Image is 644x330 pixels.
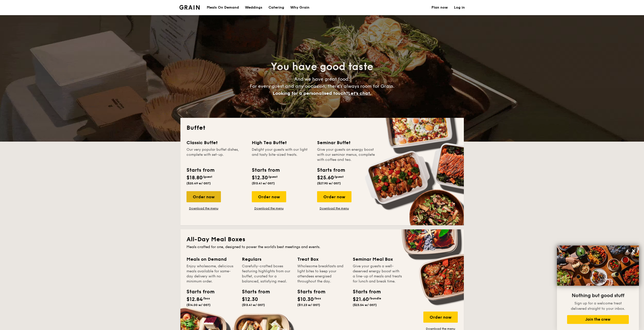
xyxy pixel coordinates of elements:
[252,175,268,181] span: $12.30
[186,166,214,174] div: Starts from
[250,76,394,96] span: And we have great food. For every guest and any occasion, there’s always room for Grain.
[353,303,377,307] span: ($23.54 w/ GST)
[297,288,320,296] div: Starts from
[353,256,402,263] div: Seminar Meal Box
[186,206,221,210] a: Download the menu
[179,5,200,10] a: Logotype
[297,296,314,302] span: $10.30
[317,147,376,162] div: Give your guests an energy boost with our seminar menus, complete with coffee and tea.
[252,206,286,210] a: Download the menu
[557,246,639,286] img: DSC07876-Edit02-Large.jpeg
[179,5,200,10] img: Grain
[317,139,376,146] div: Seminar Buffet
[268,175,278,179] span: /guest
[252,139,311,146] div: High Tea Buffet
[571,301,625,311] span: Sign up for a welcome treat delivered straight to your inbox.
[186,303,211,307] span: ($14.00 w/ GST)
[186,264,236,284] div: Enjoy wholesome, delicious meals available for same-day delivery with no minimum order.
[353,288,376,296] div: Starts from
[242,256,291,263] div: Regulars
[242,264,291,284] div: Carefully-crafted boxes featuring highlights from our buffet, curated for a balanced, satisfying ...
[186,124,458,132] h2: Buffet
[252,191,286,202] div: Order now
[186,288,209,296] div: Starts from
[186,256,236,263] div: Meals on Demand
[317,191,351,202] div: Order now
[353,264,402,284] div: Give your guests a well-deserved energy boost with a line-up of meals and treats for lunch and br...
[297,256,347,263] div: Treat Box
[348,91,371,96] span: Let's chat.
[314,297,321,300] span: /box
[334,175,344,179] span: /guest
[567,315,629,324] button: Join the crew
[186,235,458,244] h2: All-Day Meal Boxes
[242,296,258,302] span: $12.30
[186,175,203,181] span: $18.80
[317,206,351,210] a: Download the menu
[353,296,369,302] span: $21.60
[186,182,211,185] span: ($20.49 w/ GST)
[252,182,275,185] span: ($13.41 w/ GST)
[572,293,624,299] span: Nothing but good stuff
[252,166,279,174] div: Starts from
[273,91,348,96] span: Looking for a personalised touch?
[317,175,334,181] span: $25.60
[423,312,458,323] div: Order now
[271,61,373,73] span: You have good taste
[242,303,265,307] span: ($13.41 w/ GST)
[186,245,458,250] div: Meals crafted for one, designed to power the world's best meetings and events.
[317,182,341,185] span: ($27.90 w/ GST)
[203,297,210,300] span: /box
[242,288,265,296] div: Starts from
[297,303,320,307] span: ($11.23 w/ GST)
[252,147,311,162] div: Delight your guests with our light and tasty bite-sized treats.
[186,296,203,302] span: $12.84
[186,191,221,202] div: Order now
[203,175,212,179] span: /guest
[317,166,345,174] div: Starts from
[630,247,638,255] button: Close
[297,264,347,284] div: Wholesome breakfasts and light bites to keep your attendees energised throughout the day.
[186,139,246,146] div: Classic Buffet
[186,147,246,162] div: Our very popular buffet dishes, complete with set-up.
[369,297,381,300] span: /bundle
